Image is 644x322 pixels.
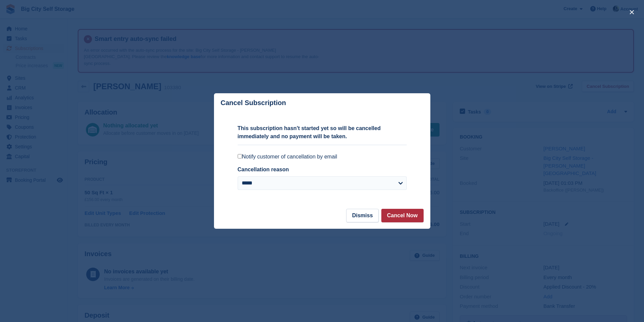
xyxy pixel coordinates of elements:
[238,124,407,141] p: This subscription hasn't started yet so will be cancelled immediately and no payment will be taken.
[238,167,289,172] label: Cancellation reason
[381,209,424,222] button: Cancel Now
[626,7,637,18] button: close
[346,209,378,222] button: Dismiss
[221,99,286,107] p: Cancel Subscription
[238,153,407,160] label: Notify customer of cancellation by email
[238,154,242,158] input: Notify customer of cancellation by email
